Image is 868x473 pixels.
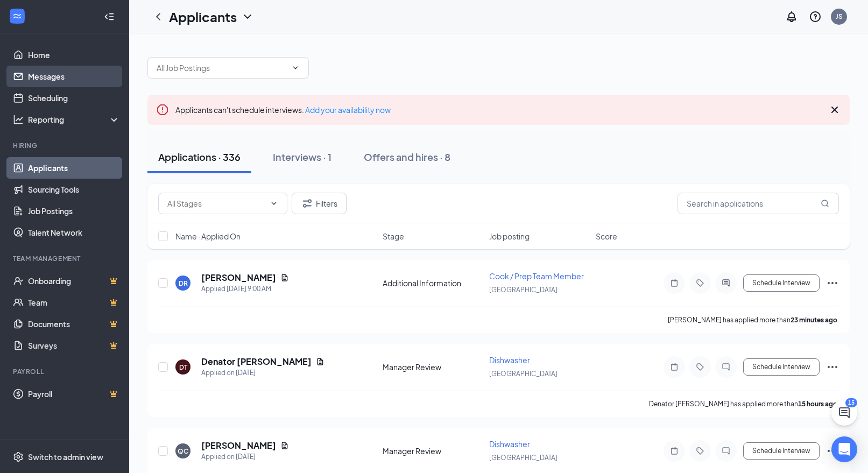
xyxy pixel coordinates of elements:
input: All Stages [167,197,265,209]
a: Messages [28,66,120,87]
p: [PERSON_NAME] has applied more than . [668,315,839,324]
a: Applicants [28,157,120,179]
div: Hiring [13,141,118,150]
span: Stage [383,231,404,242]
a: Job Postings [28,200,120,222]
svg: Error [156,103,169,116]
b: 23 minutes ago [791,316,837,324]
svg: QuestionInfo [809,10,822,23]
svg: Note [668,279,681,287]
h5: [PERSON_NAME] [201,440,276,451]
svg: Note [668,363,681,371]
div: DR [179,279,188,288]
svg: Tag [694,363,707,371]
div: DT [179,363,187,372]
svg: ChatInactive [719,447,732,455]
svg: ChevronDown [270,199,278,208]
svg: ChevronDown [241,10,254,23]
svg: ChatActive [838,406,851,419]
svg: Ellipses [826,361,839,373]
div: Team Management [13,254,118,263]
svg: Cross [828,103,841,116]
p: Denator [PERSON_NAME] has applied more than . [649,399,839,408]
div: Applied [DATE] 9:00 AM [201,284,289,294]
svg: Analysis [13,114,24,125]
div: Applied on [DATE] [201,451,289,462]
svg: MagnifyingGlass [821,199,829,208]
span: Name · Applied On [175,231,241,242]
a: PayrollCrown [28,383,120,405]
a: DocumentsCrown [28,313,120,335]
a: TeamCrown [28,292,120,313]
div: Switch to admin view [28,451,103,462]
svg: Document [280,273,289,282]
a: Sourcing Tools [28,179,120,200]
button: ChatActive [831,400,857,426]
span: [GEOGRAPHIC_DATA] [489,286,558,294]
svg: ChevronLeft [152,10,165,23]
span: Dishwasher [489,439,530,449]
div: Applied on [DATE] [201,368,324,378]
div: Reporting [28,114,121,125]
span: Job posting [489,231,530,242]
a: Scheduling [28,87,120,109]
div: Manager Review [383,362,483,372]
div: Additional Information [383,278,483,288]
a: Home [28,44,120,66]
svg: Tag [694,279,707,287]
div: Open Intercom Messenger [831,436,857,462]
button: Schedule Interview [743,442,820,460]
svg: Settings [13,451,24,462]
h1: Applicants [169,8,237,26]
svg: ChatInactive [719,363,732,371]
div: Offers and hires · 8 [364,150,450,164]
a: Talent Network [28,222,120,243]
span: [GEOGRAPHIC_DATA] [489,370,558,378]
svg: Collapse [104,11,115,22]
span: [GEOGRAPHIC_DATA] [489,454,558,462]
svg: Ellipses [826,444,839,457]
svg: Document [280,441,289,450]
div: Manager Review [383,446,483,456]
div: QC [178,447,188,456]
span: Cook / Prep Team Member [489,271,584,281]
a: SurveysCrown [28,335,120,356]
input: All Job Postings [157,62,287,74]
div: 15 [845,398,857,407]
button: Filter Filters [292,193,347,214]
b: 15 hours ago [798,400,837,408]
svg: Notifications [785,10,798,23]
svg: Tag [694,447,707,455]
svg: Document [316,357,324,366]
svg: ActiveChat [719,279,732,287]
div: Interviews · 1 [273,150,331,164]
svg: Note [668,447,681,455]
svg: Filter [301,197,314,210]
div: Payroll [13,367,118,376]
h5: [PERSON_NAME] [201,272,276,284]
h5: Denator [PERSON_NAME] [201,356,312,368]
span: Applicants can't schedule interviews. [175,105,391,115]
div: Applications · 336 [158,150,241,164]
div: JS [836,12,843,21]
a: OnboardingCrown [28,270,120,292]
span: Dishwasher [489,355,530,365]
svg: Ellipses [826,277,839,290]
a: Add your availability now [305,105,391,115]
span: Score [596,231,617,242]
svg: ChevronDown [291,63,300,72]
input: Search in applications [678,193,839,214]
button: Schedule Interview [743,274,820,292]
button: Schedule Interview [743,358,820,376]
svg: WorkstreamLogo [12,11,23,22]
